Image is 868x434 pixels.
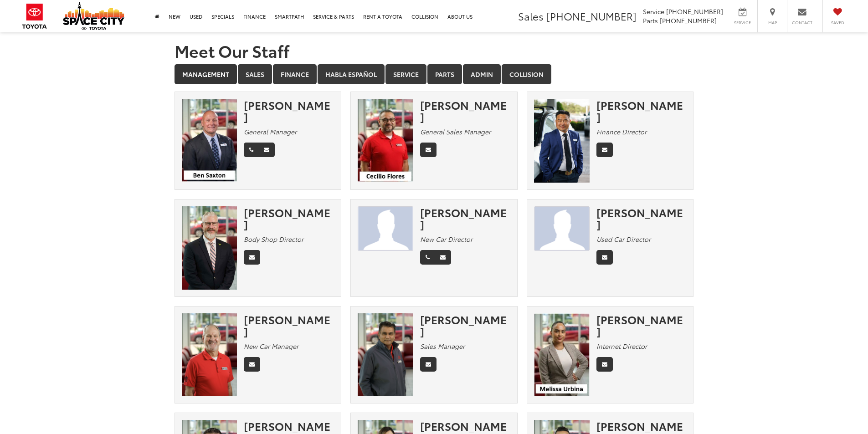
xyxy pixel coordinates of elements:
a: Email [244,250,260,265]
h1: Meet Our Staff [175,41,694,60]
em: Used Car Director [596,235,651,244]
a: Email [596,250,613,265]
em: Body Shop Director [244,235,303,244]
span: Service [732,20,753,26]
a: Finance [273,64,317,84]
img: Nam Pham [534,99,590,183]
em: New Car Manager [244,342,298,351]
img: Cecilio Flores [358,99,413,182]
div: [PERSON_NAME] [420,99,510,123]
a: Email [596,357,613,372]
div: [PERSON_NAME] [420,206,510,230]
em: Internet Director [596,342,647,351]
img: Sean Patterson [182,206,237,290]
div: Department Tabs [175,64,694,85]
img: David Hardy [182,313,237,397]
a: Collision [502,64,551,84]
div: [PERSON_NAME] [244,206,334,230]
span: [PHONE_NUMBER] [546,9,637,23]
span: Contact [792,20,812,26]
a: Parts [427,64,462,84]
div: [PERSON_NAME] [596,99,687,123]
em: New Car Director [420,235,473,244]
a: Sales [238,64,272,84]
a: Email [420,357,437,372]
em: General Manager [244,127,297,136]
a: Management [175,64,237,84]
img: Ben Saxton [182,99,237,182]
div: [PERSON_NAME] [244,313,334,337]
span: Saved [827,20,847,26]
img: JAMES TAYLOR [358,206,413,251]
span: [PHONE_NUMBER] [660,16,717,25]
img: Melissa Urbina [534,313,590,396]
a: Email [420,143,437,157]
span: Map [762,20,782,26]
img: Oz Ali [358,313,413,397]
a: Admin [463,64,501,84]
a: Phone [420,250,435,265]
a: Email [258,143,275,157]
img: Marco Compean [534,206,590,251]
a: Email [596,143,613,157]
div: [PERSON_NAME] [596,313,687,337]
div: [PERSON_NAME] [244,99,334,123]
span: Service [643,7,664,16]
a: Email [435,250,451,265]
div: [PERSON_NAME] [420,313,510,337]
span: Sales [518,9,544,23]
em: Finance Director [596,127,647,136]
a: Service [385,64,426,84]
span: [PHONE_NUMBER] [666,7,723,16]
a: Email [244,357,260,372]
a: Phone [244,143,259,157]
img: Space City Toyota [63,2,124,30]
em: Sales Manager [420,342,465,351]
a: Habla Español [318,64,385,84]
div: [PERSON_NAME] [596,206,687,230]
span: Parts [643,16,658,25]
em: General Sales Manager [420,127,491,136]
